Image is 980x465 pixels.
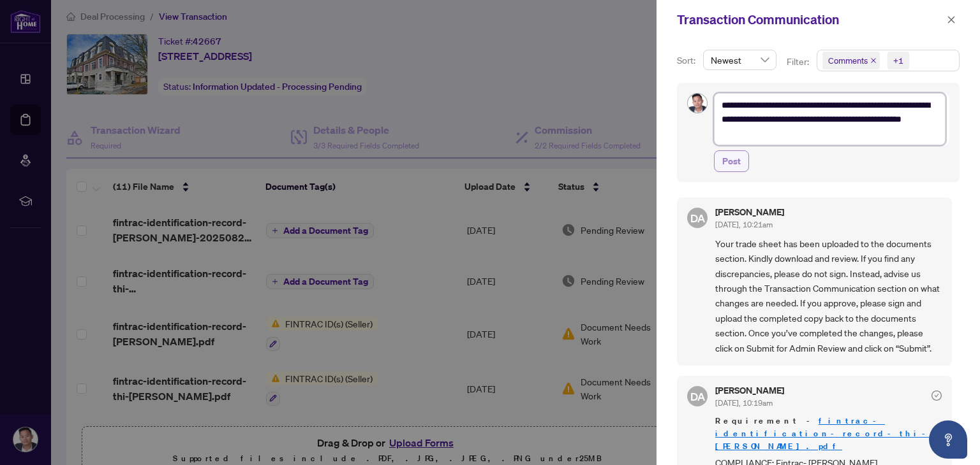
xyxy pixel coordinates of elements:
p: Filter: [787,55,811,69]
span: Your trade sheet has been uploaded to the documents section. Kindly download and review. If you f... [715,236,942,355]
div: +1 [893,54,903,67]
span: Post [722,151,741,171]
button: Post [714,150,749,172]
button: Open asap [929,420,967,459]
span: [DATE], 10:19am [715,398,773,408]
span: close [947,15,956,24]
a: fintrac-identification-record-thi-[PERSON_NAME].pdf [715,415,934,452]
span: DA [690,209,705,226]
span: Newest [711,50,769,69]
span: Comments [828,54,868,67]
span: DA [690,387,705,404]
img: Profile Icon [688,94,707,113]
span: Comments [822,52,880,69]
span: Requirement - [715,415,942,453]
h5: [PERSON_NAME] [715,208,784,217]
span: close [870,57,877,64]
span: [DATE], 10:21am [715,220,773,229]
div: Transaction Communication [677,10,943,29]
span: check-circle [932,390,942,401]
p: Sort: [677,54,698,68]
h5: [PERSON_NAME] [715,386,784,395]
